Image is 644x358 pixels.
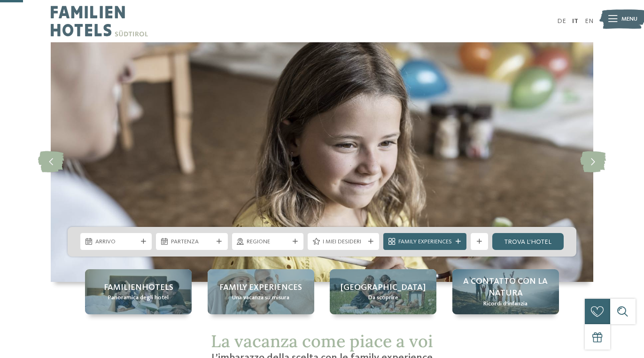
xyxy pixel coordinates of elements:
[483,300,528,308] span: Ricordi d’infanzia
[585,18,593,24] a: EN
[95,238,137,246] span: Arrivo
[557,18,566,24] a: DE
[247,238,288,246] span: Regione
[572,18,578,24] a: IT
[368,294,398,302] span: Da scoprire
[341,282,426,294] span: [GEOGRAPHIC_DATA]
[171,238,213,246] span: Partenza
[232,294,289,302] span: Una vacanza su misura
[211,330,433,352] span: La vacanza come piace a voi
[452,269,559,314] a: Quale family experience volete vivere? A contatto con la natura Ricordi d’infanzia
[108,294,169,302] span: Panoramica degli hotel
[219,282,302,294] span: Family experiences
[85,269,192,314] a: Quale family experience volete vivere? Familienhotels Panoramica degli hotel
[621,15,637,23] span: Menu
[323,238,365,246] span: I miei desideri
[208,269,314,314] a: Quale family experience volete vivere? Family experiences Una vacanza su misura
[330,269,436,314] a: Quale family experience volete vivere? [GEOGRAPHIC_DATA] Da scoprire
[492,233,564,250] a: trova l’hotel
[104,282,173,294] span: Familienhotels
[51,42,593,282] img: Quale family experience volete vivere?
[398,238,452,246] span: Family Experiences
[461,276,551,299] span: A contatto con la natura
